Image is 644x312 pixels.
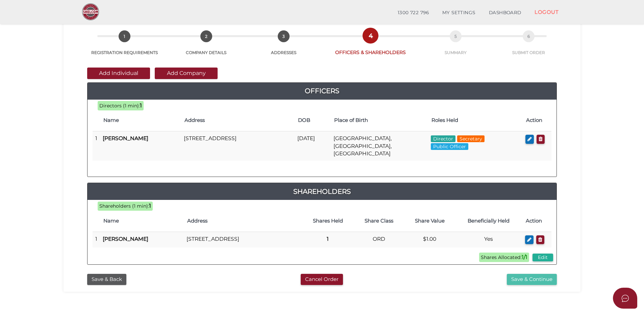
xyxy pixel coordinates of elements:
button: Save & Continue [507,274,557,285]
h4: Action [526,118,548,123]
h4: Share Value [408,218,452,224]
b: [PERSON_NAME] [103,135,148,141]
h4: Share Class [357,218,401,224]
a: 4OFFICERS & SHAREHOLDERS [323,37,418,56]
span: 2 [200,30,212,42]
a: Shareholders [88,186,556,197]
span: Director [431,135,455,142]
b: 1 [140,102,142,109]
button: Edit [532,254,553,261]
td: [STREET_ADDRESS] [181,131,295,161]
a: MY SETTINGS [436,6,482,20]
span: 1 [119,30,130,42]
td: [DATE] [295,131,331,161]
h4: Roles Held [431,118,520,123]
span: Secretary [457,135,485,142]
h4: Name [103,118,178,123]
span: Shares Allocated: [479,253,529,262]
td: 1 [93,232,100,248]
span: 6 [523,30,535,42]
h4: Name [103,218,180,224]
td: [GEOGRAPHIC_DATA], [GEOGRAPHIC_DATA], [GEOGRAPHIC_DATA] [331,131,428,161]
button: Add Company [155,68,218,79]
td: ORD [353,232,404,248]
span: 5 [450,30,462,42]
h4: Address [187,218,299,224]
a: 2COMPANY DETAILS [168,38,244,55]
b: 1 [149,203,151,209]
h4: Place of Birth [334,118,424,123]
button: Cancel Order [301,274,343,285]
a: 3ADDRESSES [244,38,323,55]
a: 1300 722 796 [391,6,436,20]
td: 1 [93,131,100,161]
a: 5SUMMARY [418,38,493,55]
b: 1 [327,236,329,242]
h4: Shares Held [305,218,350,224]
button: Save & Back [87,274,126,285]
span: 4 [365,30,376,42]
td: Yes [455,232,522,248]
h4: Address [184,118,291,123]
b: [PERSON_NAME] [103,236,148,242]
span: Directors (1 min): [99,103,140,109]
a: 1REGISTRATION REQUIREMENTS [80,38,168,55]
span: Shareholders (1 min): [99,203,149,209]
button: Open asap [613,288,637,309]
span: Public Officer [431,143,468,150]
h4: DOB [298,118,327,123]
td: [STREET_ADDRESS] [184,232,302,248]
td: $1.00 [404,232,455,248]
span: 3 [278,30,290,42]
a: 6SUBMIT ORDER [494,38,564,55]
h4: Beneficially Held [459,218,519,224]
a: Officers [88,85,556,96]
h4: Action [526,218,548,224]
a: LOGOUT [528,5,565,19]
b: 1/1 [522,254,527,260]
a: DASHBOARD [482,6,528,20]
button: Add Individual [87,68,150,79]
